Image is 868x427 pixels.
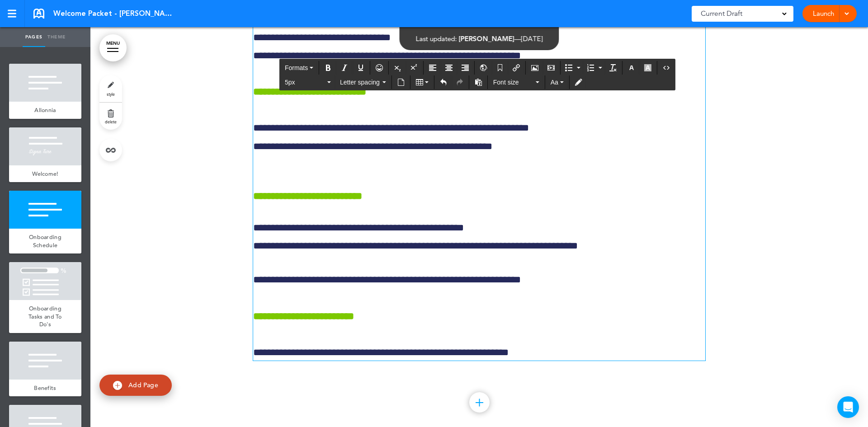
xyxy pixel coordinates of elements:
div: Anchor [492,61,508,75]
div: Italic [337,61,352,75]
span: Add Page [128,381,158,389]
a: Allonnia [9,102,81,119]
span: Onboarding Schedule [29,233,61,249]
a: Onboarding Schedule [9,229,81,253]
span: Font size [493,78,534,87]
div: Insert/Edit global anchor link [476,61,491,75]
div: — [416,35,543,42]
div: Bullet list [562,61,583,75]
div: Align right [458,61,473,75]
div: Insert/edit media [543,61,559,75]
span: [PERSON_NAME] [459,34,514,43]
a: Pages [23,27,45,47]
a: Add Page [99,375,172,396]
span: delete [105,119,117,124]
div: Paste as text [471,75,486,89]
div: Numbered list [584,61,604,75]
a: Benefits [9,380,81,397]
span: Letter spacing [340,78,381,87]
span: Benefits [34,384,56,392]
div: Align left [425,61,440,75]
span: Formats [285,64,308,71]
div: Open Intercom Messenger [837,396,859,418]
div: Redo [452,75,467,89]
div: Subscript [390,61,406,75]
div: Insert document [393,75,409,89]
a: Launch [809,5,838,22]
span: Last updated: [416,34,457,43]
span: Current Draft [701,7,742,20]
span: Allonnia [34,106,56,114]
div: Insert/edit airmason link [509,61,524,75]
a: MENU [99,34,127,61]
div: Toggle Tracking Changes [571,75,586,89]
div: Superscript [406,61,422,75]
span: Onboarding Tasks and To Do's [28,305,62,328]
div: Clear formatting [605,61,621,75]
a: Onboarding Tasks and To Do's [9,300,81,333]
span: style [107,91,115,97]
div: Bold [321,61,336,75]
span: 5px [285,78,325,87]
a: Welcome! [9,165,81,183]
div: Align center [441,61,457,75]
a: style [99,75,122,102]
span: Welcome Packet - [PERSON_NAME] [53,9,175,19]
div: Table [412,75,433,89]
div: Undo [436,75,451,89]
div: Airmason image [527,61,542,75]
span: Welcome! [32,170,58,178]
span: Aa [551,79,558,86]
a: Theme [45,27,68,47]
a: delete [99,103,122,130]
span: [DATE] [521,34,543,43]
div: Source code [659,61,674,75]
img: add.svg [113,381,122,390]
div: Underline [353,61,368,75]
